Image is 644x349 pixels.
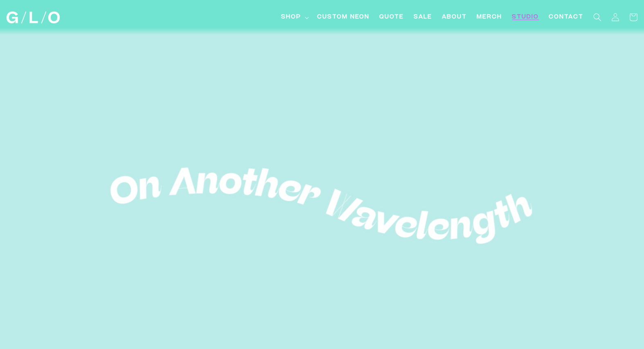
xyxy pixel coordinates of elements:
[544,8,588,27] a: Contact
[512,13,539,22] span: Studio
[414,13,432,22] span: SALE
[281,13,301,22] span: Shop
[507,8,544,27] a: Studio
[379,13,404,22] span: Quote
[409,8,437,27] a: SALE
[437,8,472,27] a: About
[276,8,312,27] summary: Shop
[312,8,374,27] a: Custom Neon
[317,13,369,22] span: Custom Neon
[588,8,606,26] summary: Search
[442,13,467,22] span: About
[374,8,409,27] a: Quote
[549,13,583,22] span: Contact
[3,9,63,27] a: GLO Studio
[477,13,502,22] span: Merch
[7,11,60,23] img: GLO Studio
[472,8,507,27] a: Merch
[497,234,644,349] iframe: Chat Widget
